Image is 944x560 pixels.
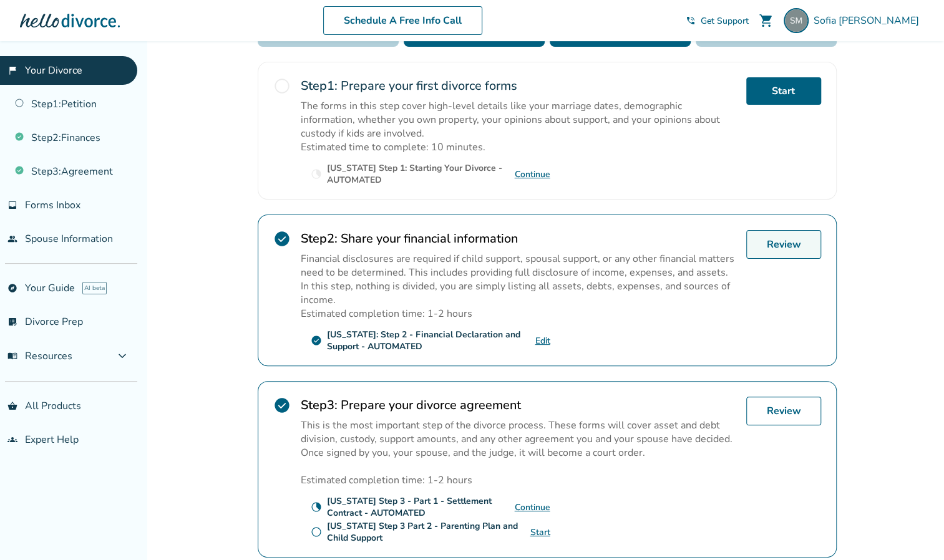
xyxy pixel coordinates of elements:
[7,401,17,411] span: shopping_basket
[115,349,130,364] span: expand_more
[515,168,550,180] a: Continue
[814,14,924,27] span: Sofia [PERSON_NAME]
[301,230,338,247] strong: Step 2 :
[759,13,774,28] span: shopping_cart
[7,283,17,293] span: explore
[273,397,291,414] span: check_circle
[7,317,17,327] span: list_alt_check
[882,500,944,560] iframe: Chat Widget
[25,198,80,212] span: Forms Inbox
[327,329,535,352] div: [US_STATE]: Step 2 - Financial Declaration and Support - AUTOMATED
[301,230,736,247] h2: Share your financial information
[7,349,72,363] span: Resources
[7,351,17,361] span: menu_book
[746,77,821,105] a: Start
[301,460,736,487] p: Estimated completion time: 1-2 hours
[301,279,736,307] p: In this step, nothing is divided, you are simply listing all assets, debts, expenses, and sources...
[746,397,821,425] a: Review
[301,397,736,413] h2: Prepare your divorce agreement
[311,335,322,346] span: check_circle
[301,140,736,154] p: Estimated time to complete: 10 minutes.
[686,15,749,27] a: phone_in_talkGet Support
[82,282,107,294] span: AI beta
[301,307,736,321] p: Estimated completion time: 1-2 hours
[7,65,17,75] span: flag_2
[311,501,322,513] span: clock_loader_40
[746,230,821,259] a: Review
[535,335,550,347] a: Edit
[7,234,17,244] span: people
[323,6,482,35] a: Schedule A Free Info Call
[686,16,696,26] span: phone_in_talk
[273,77,291,95] span: radio_button_unchecked
[311,526,322,538] span: radio_button_unchecked
[273,230,291,248] span: check_circle
[327,162,515,186] div: [US_STATE] Step 1: Starting Your Divorce - AUTOMATED
[301,252,736,279] p: Financial disclosures are required if child support, spousal support, or any other financial matt...
[327,520,530,544] div: [US_STATE] Step 3 Part 2 - Parenting Plan and Child Support
[301,77,736,94] h2: Prepare your first divorce forms
[311,168,322,180] span: clock_loader_40
[515,501,550,513] a: Continue
[301,418,736,460] p: This is the most important step of the divorce process. These forms will cover asset and debt div...
[530,526,550,538] a: Start
[701,15,749,27] span: Get Support
[327,495,515,519] div: [US_STATE] Step 3 - Part 1 - Settlement Contract - AUTOMATED
[301,99,736,140] p: The forms in this step cover high-level details like your marriage dates, demographic information...
[784,8,809,33] img: sofia.smith1166@gmail.com
[301,77,338,94] strong: Step 1 :
[301,397,338,413] strong: Step 3 :
[7,435,17,445] span: groups
[7,200,17,210] span: inbox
